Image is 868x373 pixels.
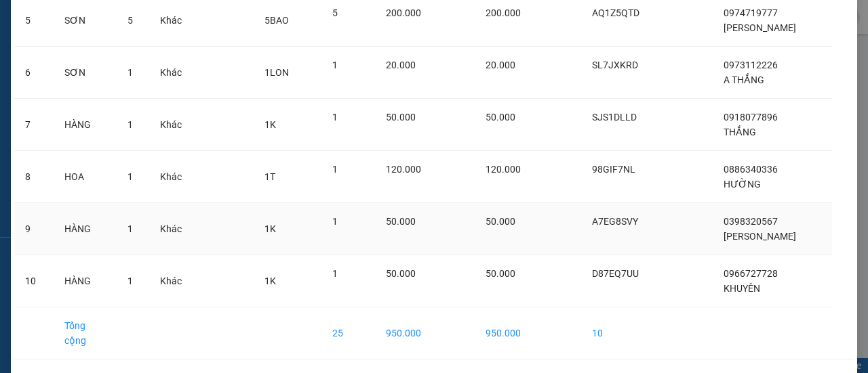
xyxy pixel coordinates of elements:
span: KHUYÊN [724,283,760,294]
span: 1K [264,276,276,286]
span: 20.000 [386,60,416,70]
td: 10 [581,307,650,359]
td: 6 [14,47,54,99]
span: HƯỜNG [724,179,761,190]
span: 1 [127,171,133,182]
span: 5BAO [264,15,289,26]
h2: D87EQ7UU [7,79,109,101]
td: 950.000 [475,307,532,359]
span: 50.000 [386,112,416,123]
td: HÀNG [54,255,117,307]
span: 200.000 [386,7,421,18]
span: 5 [332,7,338,18]
span: 0974719777 [724,7,778,18]
td: Khác [149,255,193,307]
span: 50.000 [386,216,416,227]
span: 1 [127,223,133,234]
span: [PERSON_NAME] [724,22,796,33]
span: 1 [332,60,338,70]
td: HÀNG [54,203,117,255]
span: 120.000 [386,164,421,175]
td: HOA [54,151,117,203]
span: [PERSON_NAME] [724,231,796,242]
span: AQ1Z5QTD [592,7,639,18]
td: 8 [14,151,54,203]
td: Khác [149,47,193,99]
b: [PERSON_NAME] [82,32,229,54]
td: 10 [14,255,54,307]
span: 0973112226 [724,60,778,70]
td: Khác [149,203,193,255]
span: 50.000 [486,112,515,123]
td: HÀNG [54,99,117,151]
span: THẮNG [724,127,756,137]
td: 25 [321,307,376,359]
span: 200.000 [486,7,521,18]
span: 1K [264,223,276,234]
td: Khác [149,151,193,203]
span: 0886340336 [724,164,778,175]
span: 0398320567 [724,216,778,227]
h2: VP Nhận: Văn phòng Đồng Hới [71,79,328,206]
span: 50.000 [486,268,515,279]
span: 1K [264,119,276,130]
span: 1 [332,164,338,175]
span: 1 [332,216,338,227]
span: 1 [332,112,338,123]
td: Khác [149,99,193,151]
span: SJS1DLLD [592,112,637,123]
td: 7 [14,99,54,151]
span: D87EQ7UU [592,268,639,279]
span: 1 [127,276,133,286]
span: A7EG8SVY [592,216,638,227]
span: 1T [264,171,275,182]
td: SƠN [54,47,117,99]
span: SL7JXKRD [592,60,638,70]
span: 0918077896 [724,112,778,123]
span: 20.000 [486,60,515,70]
span: 1 [127,119,133,130]
span: 50.000 [386,268,416,279]
span: 1LON [264,67,289,78]
span: 50.000 [486,216,515,227]
td: 950.000 [375,307,440,359]
td: 9 [14,203,54,255]
span: 120.000 [486,164,521,175]
span: 1 [332,268,338,279]
span: 5 [127,15,133,26]
span: 1 [127,67,133,78]
td: Tổng cộng [54,307,117,359]
span: A THẮNG [724,74,764,85]
span: 0966727728 [724,268,778,279]
span: 98GIF7NL [592,164,635,175]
